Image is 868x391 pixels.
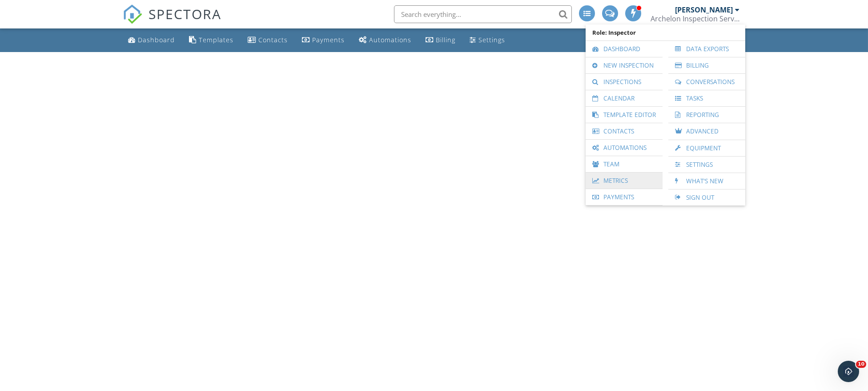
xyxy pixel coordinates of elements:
[590,41,658,57] a: Dashboard
[466,32,509,48] a: Settings
[123,12,221,31] a: SPECTORA
[590,90,658,106] a: Calendar
[125,32,178,48] a: Dashboard
[478,36,505,44] div: Settings
[673,57,741,73] a: Billing
[590,24,741,40] span: Role: Inspector
[123,4,142,24] img: The Best Home Inspection Software - Spectora
[244,32,291,48] a: Contacts
[673,90,741,106] a: Tasks
[298,32,348,48] a: Payments
[185,32,237,48] a: Templates
[673,41,741,57] a: Data Exports
[436,36,455,44] div: Billing
[590,57,658,73] a: New Inspection
[673,173,741,189] a: What's New
[312,36,345,44] div: Payments
[590,156,658,172] a: Team
[590,173,658,189] a: Metrics
[673,107,741,123] a: Reporting
[590,189,658,205] a: Payments
[590,123,658,139] a: Contacts
[394,5,572,23] input: Search everything...
[673,157,741,173] a: Settings
[838,361,859,382] iframe: Intercom live chat
[422,32,459,48] a: Billing
[651,14,739,23] div: Archelon Inspection Service
[675,5,733,14] div: [PERSON_NAME]
[590,107,658,123] a: Template Editor
[138,36,175,44] div: Dashboard
[673,189,741,206] a: Sign Out
[673,123,741,140] a: Advanced
[590,140,658,156] a: Automations
[355,32,415,48] a: Automations (Basic)
[258,36,288,44] div: Contacts
[590,74,658,90] a: Inspections
[673,140,741,156] a: Equipment
[199,36,233,44] div: Templates
[673,74,741,90] a: Conversations
[856,361,866,368] span: 10
[369,36,411,44] div: Automations
[149,4,221,23] span: SPECTORA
